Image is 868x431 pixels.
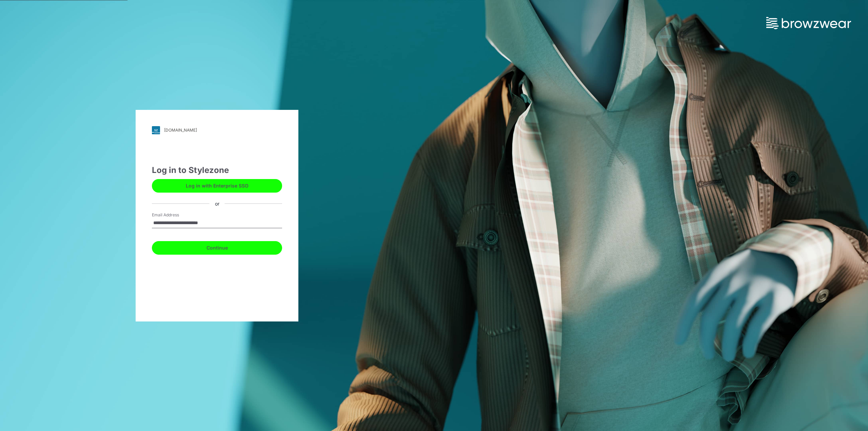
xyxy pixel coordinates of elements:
a: [DOMAIN_NAME] [152,126,282,134]
label: Email Address [152,212,199,218]
button: Log in with Enterprise SSO [152,179,282,193]
div: or [210,200,225,207]
div: [DOMAIN_NAME] [164,128,197,133]
img: svg+xml;base64,PHN2ZyB3aWR0aD0iMjgiIGhlaWdodD0iMjgiIHZpZXdCb3g9IjAgMCAyOCAyOCIgZmlsbD0ibm9uZSIgeG... [152,126,160,134]
div: Log in to Stylezone [152,164,282,176]
img: browzwear-logo.73288ffb.svg [766,17,851,29]
button: Continue [152,241,282,255]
